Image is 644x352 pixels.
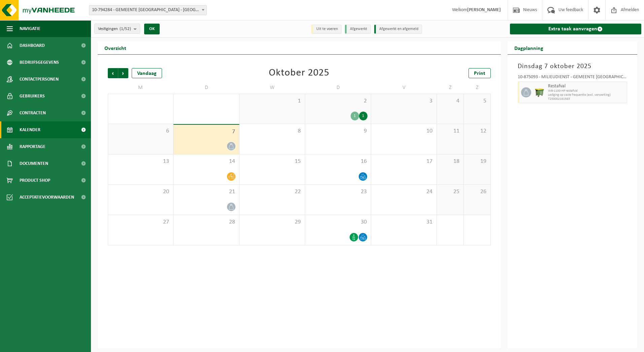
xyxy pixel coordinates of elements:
[440,188,460,196] span: 25
[309,188,367,196] span: 23
[375,188,433,196] span: 24
[351,112,359,120] div: 1
[375,127,433,135] span: 10
[108,82,173,94] td: M
[309,97,367,105] span: 2
[177,158,235,165] span: 14
[374,25,422,34] li: Afgewerkt en afgemeld
[548,84,625,89] span: Restafval
[309,158,367,165] span: 16
[243,97,301,105] span: 1
[243,127,301,135] span: 8
[440,158,460,165] span: 18
[243,188,301,196] span: 22
[440,97,460,105] span: 4
[94,24,140,34] button: Vestigingen(1/52)
[467,7,501,12] strong: [PERSON_NAME]
[20,155,48,172] span: Documenten
[20,138,45,155] span: Rapportage
[518,61,627,71] h3: Dinsdag 7 oktober 2025
[111,218,170,226] span: 27
[467,158,487,165] span: 19
[548,89,625,93] span: WB-1100-HP restafval
[474,71,485,76] span: Print
[89,5,207,15] span: 10-794284 - GEMEENTE BEVEREN - BEVEREN-WAAS
[548,97,625,101] span: T250002161583
[98,41,133,54] h2: Overzicht
[20,54,59,71] span: Bedrijfsgegevens
[359,112,367,120] div: 1
[177,188,235,196] span: 21
[437,82,464,94] td: Z
[108,68,118,78] span: Vorige
[239,82,305,94] td: W
[467,188,487,196] span: 26
[20,37,45,54] span: Dashboard
[120,27,131,31] count: (1/52)
[311,25,342,34] li: Uit te voeren
[464,82,491,94] td: Z
[20,105,46,121] span: Contracten
[111,188,170,196] span: 20
[375,158,433,165] span: 17
[467,127,487,135] span: 12
[111,158,170,165] span: 13
[243,218,301,226] span: 29
[309,127,367,135] span: 9
[132,68,162,78] div: Vandaag
[177,128,235,136] span: 7
[371,82,437,94] td: V
[243,158,301,165] span: 15
[440,127,460,135] span: 11
[305,82,371,94] td: D
[98,24,131,34] span: Vestigingen
[467,97,487,105] span: 5
[20,172,50,189] span: Product Shop
[111,127,170,135] span: 6
[20,189,74,206] span: Acceptatievoorwaarden
[89,5,206,15] span: 10-794284 - GEMEENTE BEVEREN - BEVEREN-WAAS
[20,20,40,37] span: Navigatie
[20,71,59,88] span: Contactpersonen
[20,88,45,105] span: Gebruikers
[548,93,625,97] span: Lediging op vaste frequentie (excl. verwerking)
[118,68,128,78] span: Volgende
[20,121,40,138] span: Kalender
[375,218,433,226] span: 31
[173,82,239,94] td: D
[535,87,545,97] img: WB-1100-HPE-GN-50
[309,218,367,226] span: 30
[469,68,491,78] a: Print
[375,97,433,105] span: 3
[345,25,371,34] li: Afgewerkt
[144,24,160,34] button: OK
[177,218,235,226] span: 28
[518,75,627,82] div: 10-875093 - MILIEUDIENST - GEMEENTE [GEOGRAPHIC_DATA] - KOSTENPLAATS 12 - [GEOGRAPHIC_DATA]-[GEOG...
[269,68,329,78] div: Oktober 2025
[510,24,642,34] a: Extra taak aanvragen
[508,41,550,54] h2: Dagplanning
